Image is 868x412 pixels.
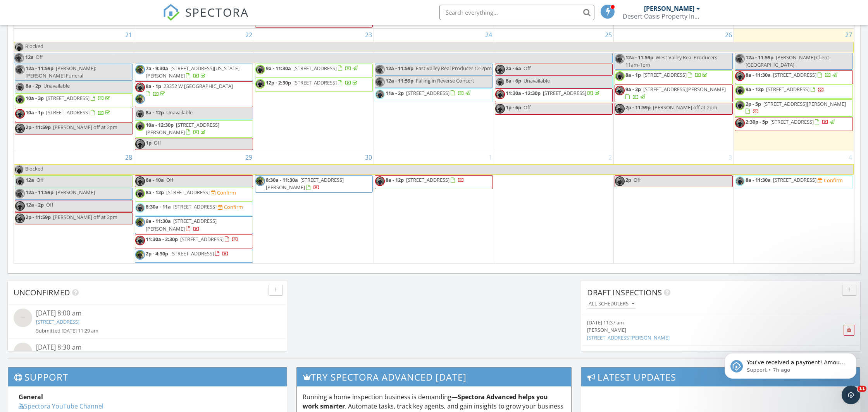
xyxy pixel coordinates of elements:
a: Go to September 25, 2025 [603,29,613,41]
a: 2:30p - 5p [STREET_ADDRESS] [735,117,853,131]
span: [PERSON_NAME]: [PERSON_NAME] Funeral [26,65,96,79]
a: 8a - 11:30a [STREET_ADDRESS] [735,70,853,84]
span: Off [154,139,161,146]
a: 2:30p - 5p [STREET_ADDRESS] [746,118,836,125]
span: [STREET_ADDRESS] [770,118,814,125]
a: 11:30a - 12:30p [STREET_ADDRESS] [506,90,601,97]
span: 8a - 2p [26,82,41,89]
a: 7a - 9:30a [STREET_ADDRESS][US_STATE][PERSON_NAME] [146,65,239,79]
span: [STREET_ADDRESS] [773,71,816,78]
a: Go to October 4, 2025 [847,151,854,164]
span: 1p - 6p [506,104,521,111]
a: 11:30a - 2:30p [STREET_ADDRESS] [146,236,238,243]
img: frank_headshoot.jpg [15,201,25,211]
div: Confirm [824,177,843,183]
span: [STREET_ADDRESS] [166,189,210,196]
span: 6a - 10a [146,176,164,183]
img: frank_headshoot.jpg [495,90,505,99]
span: 9a - 2p [625,86,641,93]
span: Off [36,53,43,60]
div: [DATE] 12:37 pm [587,350,810,357]
a: Go to September 24, 2025 [484,29,494,41]
span: 12p - 2:30p [266,79,291,86]
iframe: Intercom live chat [842,386,860,404]
span: 10a - 12:30p [146,121,174,128]
span: 2p - 11:59p [625,104,651,111]
a: 8a - 12p [STREET_ADDRESS] [375,175,493,189]
span: [STREET_ADDRESS] [543,90,586,97]
span: Off [524,104,531,111]
span: [STREET_ADDRESS] [766,86,809,93]
a: 8a - 11:30a [STREET_ADDRESS] [746,71,839,78]
a: 11a - 2p [STREET_ADDRESS] [375,88,493,102]
img: ted_headshoot.jpg [15,95,25,104]
span: 8:30a - 11:30a [266,176,298,183]
img: frank_headshoot.jpg [615,86,625,95]
span: Falling in Reverse Concert [416,77,474,84]
span: [STREET_ADDRESS][PERSON_NAME] [266,176,344,191]
a: 7a - 9:30a [STREET_ADDRESS][US_STATE][PERSON_NAME] [135,64,253,81]
strong: General [19,393,43,401]
td: Go to September 22, 2025 [134,28,254,151]
a: Confirm [211,189,236,197]
div: Confirm [217,190,236,196]
a: 8a - 1p [STREET_ADDRESS] [625,71,709,78]
span: 12a - 11:59p [26,65,53,72]
td: Go to September 26, 2025 [614,28,734,151]
a: 9a - 2p [STREET_ADDRESS][PERSON_NAME] [625,86,726,100]
span: Off [166,176,174,183]
a: [DATE] 11:37 am [PERSON_NAME] [STREET_ADDRESS][PERSON_NAME] [587,319,810,341]
span: Unconfirmed [14,287,70,298]
span: Draft Inspections [587,287,662,298]
span: 11 [858,386,866,392]
a: Go to September 21, 2025 [124,29,134,41]
img: img_75581.jpg [375,65,385,74]
a: Go to September 28, 2025 [124,151,134,164]
a: 10a - 3p [STREET_ADDRESS] [15,93,133,107]
td: Go to September 27, 2025 [734,28,854,151]
img: omar_headshoot_2.jpg [735,176,745,186]
span: West Valley Real Producers 11am-1pm [625,54,717,68]
a: 9a - 12p [STREET_ADDRESS] [746,86,824,93]
h3: Support [8,367,287,386]
td: Go to October 3, 2025 [614,151,734,264]
span: Blocked [25,165,43,172]
span: Off [634,176,641,183]
a: Go to September 22, 2025 [244,29,254,41]
span: 1p [146,139,152,146]
a: 8:30a - 11a [STREET_ADDRESS] [146,203,218,210]
td: Go to October 4, 2025 [734,151,854,264]
a: 9a - 12p [STREET_ADDRESS] [735,84,853,98]
a: 10a - 1p [STREET_ADDRESS] [15,108,133,122]
span: Off [36,176,44,183]
span: [STREET_ADDRESS][PERSON_NAME] [763,100,846,107]
img: ted_headshoot.jpg [135,121,145,131]
span: 9a - 12p [746,86,764,93]
div: [PERSON_NAME] [587,326,810,334]
span: 12a - 2p [26,201,44,208]
a: 8a - 1p 23352 W [GEOGRAPHIC_DATA] [146,83,233,97]
div: [DATE] 8:30 am [36,343,259,352]
img: img_75581.jpg [135,65,145,74]
a: Go to September 23, 2025 [363,29,374,41]
img: img_75581.jpg [15,189,25,198]
span: 2:30p - 5p [746,118,768,125]
h3: Latest Updates [581,367,860,386]
span: East Valley Real Producer 12-2pm [416,65,492,72]
td: Go to September 30, 2025 [254,151,374,264]
span: 11a - 2p [386,90,404,97]
iframe: Intercom notifications message [713,337,868,391]
a: Go to October 1, 2025 [487,151,494,164]
img: img_75581.jpg [135,250,145,260]
a: 2p - 4:30p [STREET_ADDRESS] [135,249,253,263]
span: 2p [625,176,631,183]
img: frank_headshoot.jpg [735,118,745,128]
span: 2a - 6a [506,65,521,72]
span: Off [46,201,53,208]
td: Go to September 28, 2025 [14,151,134,264]
a: 8a - 12p [STREET_ADDRESS] Confirm [135,188,253,202]
a: 2p - 5p [STREET_ADDRESS][PERSON_NAME] [735,99,853,117]
a: 10a - 12:30p [STREET_ADDRESS][PERSON_NAME] [146,121,219,136]
span: Unavailable [166,109,193,116]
